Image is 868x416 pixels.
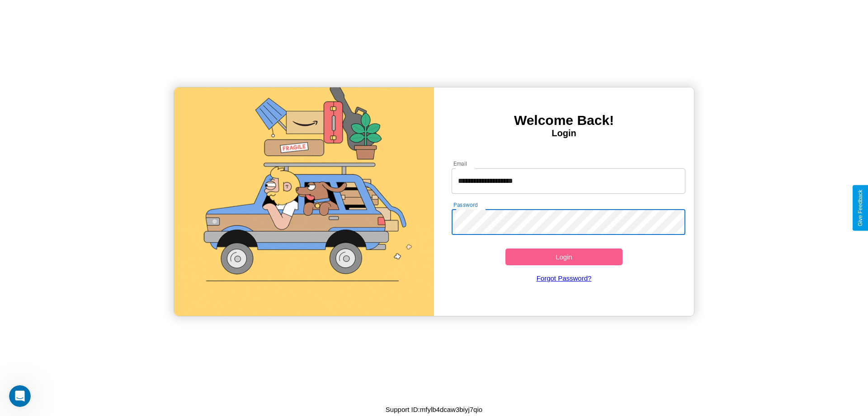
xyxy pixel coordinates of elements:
[453,201,477,209] label: Password
[386,403,482,416] p: Support ID: mfylb4dcaw3biyj7qio
[505,249,623,265] button: Login
[434,113,694,128] h3: Welcome Back!
[434,128,694,139] h4: Login
[174,87,434,316] img: gif
[9,385,31,407] iframe: Intercom live chat
[453,160,467,167] label: Email
[447,265,681,291] a: Forgot Password?
[857,190,863,226] div: Give Feedback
